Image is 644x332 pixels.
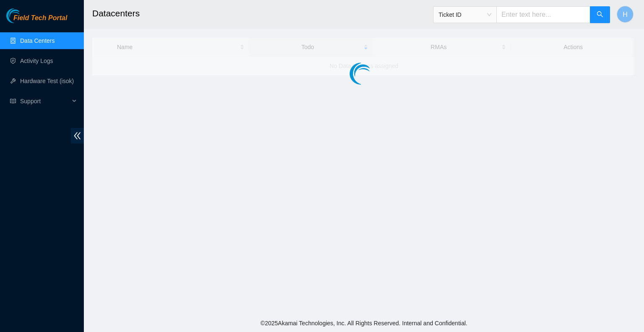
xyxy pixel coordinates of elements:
[496,6,590,23] input: Enter text here...
[623,9,628,20] span: H
[20,78,74,84] a: Hardware Test (isok)
[439,8,491,21] span: Ticket ID
[20,58,53,64] a: Activity Logs
[20,93,70,110] span: Support
[597,11,603,19] span: search
[590,6,610,23] button: search
[84,314,644,332] footer: © 2025 Akamai Technologies, Inc. All Rights Reserved. Internal and Confidential.
[13,14,67,22] span: Field Tech Portal
[6,15,67,26] a: Akamai TechnologiesField Tech Portal
[10,98,16,104] span: read
[71,128,84,144] span: double-left
[20,37,55,44] a: Data Centers
[617,6,634,23] button: H
[6,8,42,23] img: Akamai Technologies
